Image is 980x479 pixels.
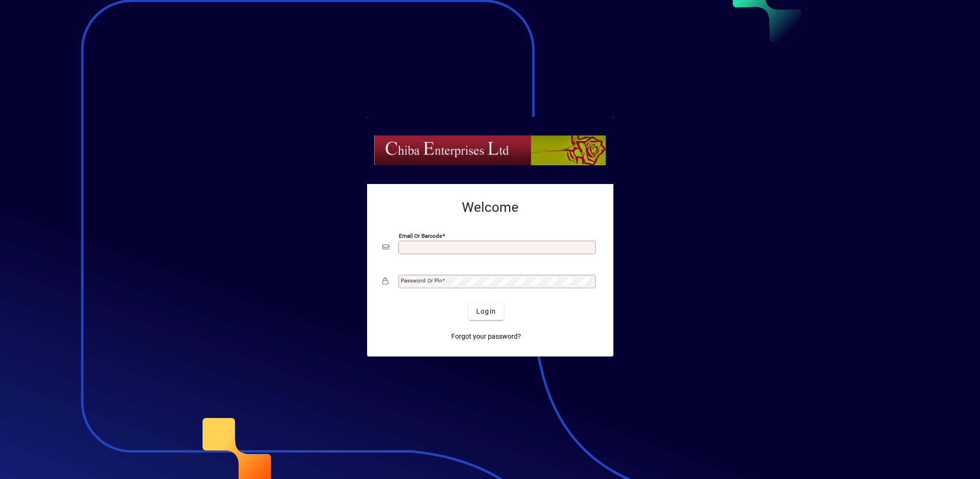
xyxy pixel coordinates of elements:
a: Forgot your password? [447,328,525,345]
mat-label: Password or Pin [401,277,442,284]
mat-label: Email or Barcode [399,233,442,239]
button: Login [469,303,504,320]
h2: Welcome [382,199,598,216]
span: Forgot your password? [451,332,521,342]
span: Login [476,307,496,317]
